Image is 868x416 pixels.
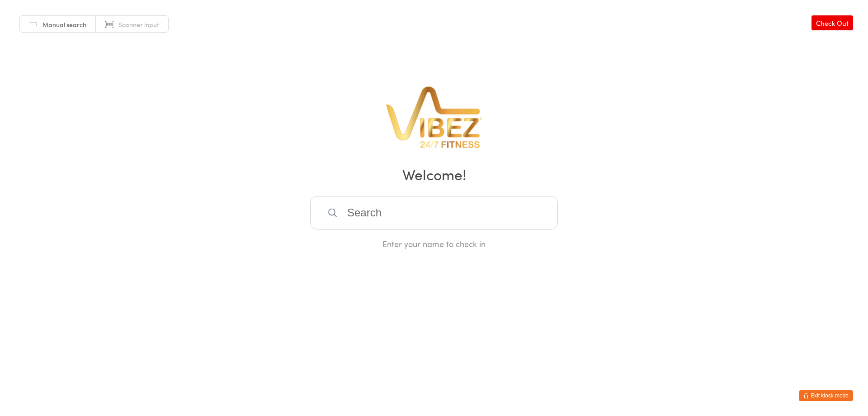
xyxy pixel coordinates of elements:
[310,238,558,249] div: Enter your name to check in
[118,20,159,29] span: Scanner input
[42,20,86,29] span: Manual search
[811,15,853,30] a: Check Out
[383,83,485,151] img: VibeZ 24/7 Fitness
[799,390,853,401] button: Exit kiosk mode
[310,196,558,230] input: Search
[9,164,859,184] h2: Welcome!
